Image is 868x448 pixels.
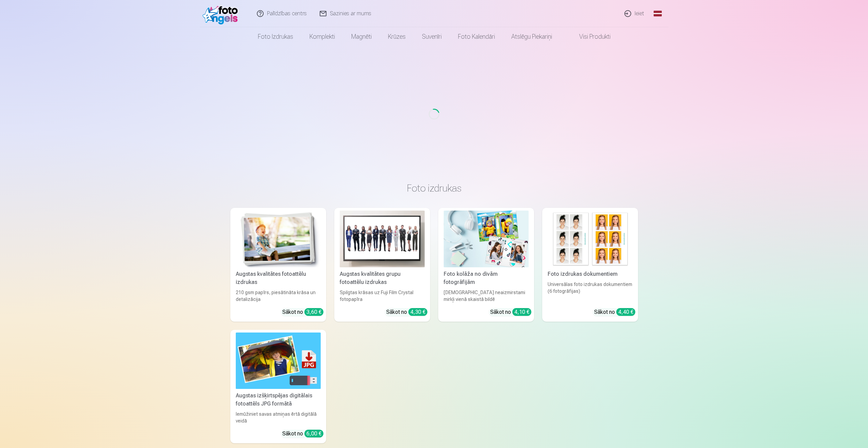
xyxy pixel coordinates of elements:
div: Foto izdrukas dokumentiem [545,270,635,278]
div: 6,00 € [304,430,323,437]
a: Augstas kvalitātes grupu fotoattēlu izdrukasAugstas kvalitātes grupu fotoattēlu izdrukasSpilgtas ... [334,208,430,322]
a: Foto kolāža no divām fotogrāfijāmFoto kolāža no divām fotogrāfijām[DEMOGRAPHIC_DATA] neaizmirstam... [438,208,534,322]
div: Sākot no [282,430,323,438]
a: Foto izdrukas [250,27,301,46]
div: 3,60 € [304,308,323,316]
a: Foto izdrukas dokumentiemFoto izdrukas dokumentiemUniversālas foto izdrukas dokumentiem (6 fotogr... [542,208,638,322]
a: Suvenīri [414,27,450,46]
img: /fa1 [202,3,242,24]
div: Spilgtas krāsas uz Fuji Film Crystal fotopapīra [337,289,427,303]
div: Augstas kvalitātes fotoattēlu izdrukas [233,270,323,286]
a: Magnēti [343,27,380,46]
img: Foto izdrukas dokumentiem [548,211,633,267]
img: Augstas kvalitātes grupu fotoattēlu izdrukas [340,211,425,267]
div: 4,40 € [616,308,635,316]
div: 4,30 € [408,308,427,316]
div: Sākot no [282,308,323,316]
div: 210 gsm papīrs, piesātināta krāsa un detalizācija [233,289,323,303]
div: Augstas izšķirtspējas digitālais fotoattēls JPG formātā [233,392,323,408]
img: Augstas kvalitātes fotoattēlu izdrukas [236,211,321,267]
a: Augstas kvalitātes fotoattēlu izdrukasAugstas kvalitātes fotoattēlu izdrukas210 gsm papīrs, piesā... [230,208,326,322]
a: Augstas izšķirtspējas digitālais fotoattēls JPG formātāAugstas izšķirtspējas digitālais fotoattēl... [230,330,326,444]
div: 4,10 € [512,308,531,316]
a: Foto kalendāri [450,27,503,46]
img: Foto kolāža no divām fotogrāfijām [444,211,529,267]
div: Sākot no [386,308,427,316]
div: Sākot no [594,308,635,316]
div: Foto kolāža no divām fotogrāfijām [441,270,531,286]
div: Universālas foto izdrukas dokumentiem (6 fotogrāfijas) [545,281,635,303]
div: Sākot no [490,308,531,316]
h3: Foto izdrukas [236,182,633,194]
a: Komplekti [301,27,343,46]
div: [DEMOGRAPHIC_DATA] neaizmirstami mirkļi vienā skaistā bildē [441,289,531,303]
a: Krūzes [380,27,414,46]
div: Augstas kvalitātes grupu fotoattēlu izdrukas [337,270,427,286]
img: Augstas izšķirtspējas digitālais fotoattēls JPG formātā [236,333,321,389]
div: Iemūžiniet savas atmiņas ērtā digitālā veidā [233,411,323,424]
a: Atslēgu piekariņi [503,27,560,46]
a: Visi produkti [560,27,619,46]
